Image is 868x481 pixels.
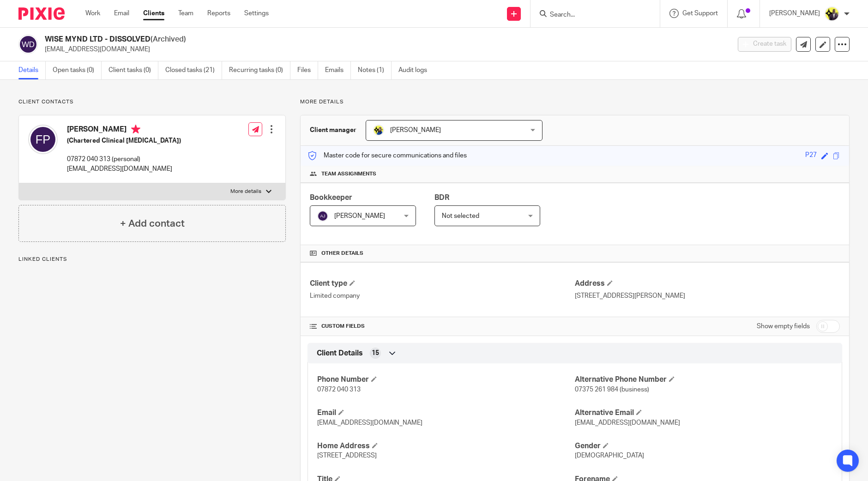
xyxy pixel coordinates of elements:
[307,151,467,160] p: Master code for secure communications and files
[317,349,363,358] span: Client Details
[317,210,328,222] img: svg%3E
[575,386,649,393] span: 07375 261 984 (business)
[207,9,230,18] a: Reports
[45,45,724,54] p: [EMAIL_ADDRESS][DOMAIN_NAME]
[18,256,286,263] p: Linked clients
[358,61,392,79] a: Notes (1)
[373,125,384,136] img: Bobo-Starbridge%201.jpg
[769,9,820,18] p: [PERSON_NAME]
[321,250,363,257] span: Other details
[67,164,181,174] p: [EMAIL_ADDRESS][DOMAIN_NAME]
[67,136,181,145] h5: (Chartered Clinical [MEDICAL_DATA])
[442,213,479,219] span: Not selected
[297,61,318,79] a: Files
[178,9,193,18] a: Team
[53,61,102,79] a: Open tasks (0)
[317,441,575,451] h4: Home Address
[757,322,810,331] label: Show empty fields
[317,375,575,385] h4: Phone Number
[114,9,129,18] a: Email
[310,323,575,330] h4: CUSTOM FIELDS
[143,9,164,18] a: Clients
[131,125,140,134] i: Primary
[549,11,632,19] input: Search
[229,61,290,79] a: Recurring tasks (0)
[67,155,181,164] p: 07872 040 313 (personal)
[372,349,379,358] span: 15
[244,9,269,18] a: Settings
[390,127,441,133] span: [PERSON_NAME]
[310,126,356,135] h3: Client manager
[165,61,222,79] a: Closed tasks (21)
[317,420,422,426] span: [EMAIL_ADDRESS][DOMAIN_NAME]
[310,279,575,289] h4: Client type
[317,452,377,459] span: [STREET_ADDRESS]
[682,10,718,17] span: Get Support
[28,125,58,154] img: svg%3E
[310,291,575,301] p: Limited company
[18,7,65,20] img: Pixie
[738,37,791,52] button: Create task
[18,61,46,79] a: Details
[108,61,158,79] a: Client tasks (0)
[805,150,817,161] div: P27
[325,61,351,79] a: Emails
[575,375,832,385] h4: Alternative Phone Number
[230,188,261,195] p: More details
[575,441,832,451] h4: Gender
[67,125,181,136] h4: [PERSON_NAME]
[575,279,840,289] h4: Address
[18,35,38,54] img: svg%3E
[321,170,376,178] span: Team assignments
[825,6,839,21] img: Yemi-Starbridge.jpg
[575,452,644,459] span: [DEMOGRAPHIC_DATA]
[434,194,449,201] span: BDR
[575,408,832,418] h4: Alternative Email
[575,291,840,301] p: [STREET_ADDRESS][PERSON_NAME]
[575,420,680,426] span: [EMAIL_ADDRESS][DOMAIN_NAME]
[45,35,588,44] h2: WISE MYND LTD - DISSOLVED
[398,61,434,79] a: Audit logs
[317,408,575,418] h4: Email
[18,98,286,106] p: Client contacts
[151,36,186,43] span: (Archived)
[300,98,850,106] p: More details
[310,194,352,201] span: Bookkeeper
[85,9,100,18] a: Work
[120,216,185,231] h4: + Add contact
[334,213,385,219] span: [PERSON_NAME]
[317,386,361,393] span: 07872 040 313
